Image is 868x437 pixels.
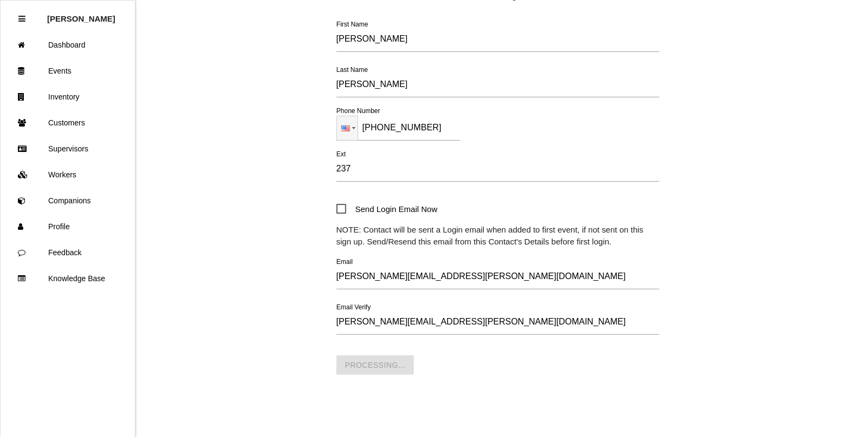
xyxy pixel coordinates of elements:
div: NOTE: Contact will be sent a Login email when added to first event, if not sent on this sign up. ... [330,202,665,248]
input: N/A [336,157,659,182]
a: Customers [1,110,135,136]
div: Close [18,6,25,32]
input: Required [336,72,659,97]
label: Phone Number [336,106,380,116]
input: 1 (702) 123-4567 [336,116,460,141]
a: Dashboard [1,32,135,58]
div: United States: + 1 [337,116,358,140]
a: Events [1,58,135,84]
p: Rosie Blandino [47,6,115,23]
input: Contact's Email (Required) [336,264,659,289]
a: Workers [1,162,135,188]
label: Email [336,257,353,267]
span: Send Login Email Now [336,202,438,216]
a: Profile [1,214,135,240]
a: Inventory [1,84,135,110]
a: Feedback [1,240,135,266]
a: Companions [1,188,135,214]
label: First Name [336,19,368,29]
label: Last Name [336,65,368,75]
input: Contact's Email Verify (Required) [336,310,659,335]
label: Ext [336,149,346,159]
input: Required [336,27,659,52]
label: Email Verify [336,302,371,312]
a: Supervisors [1,136,135,162]
a: Knowledge Base [1,266,135,292]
